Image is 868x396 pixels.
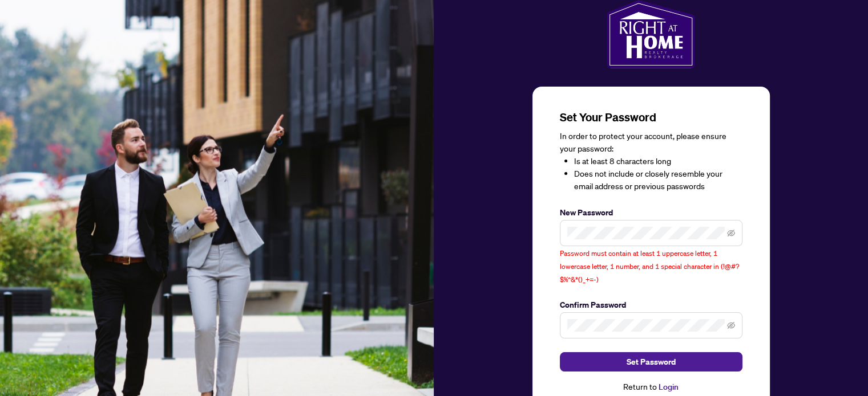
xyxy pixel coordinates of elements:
[560,130,742,193] div: In order to protect your account, please ensure your password:
[560,109,742,125] h3: Set Your Password
[727,321,735,329] span: eye-invisible
[574,168,742,193] li: Does not include or closely resemble your email address or previous passwords
[659,382,679,392] a: Login
[560,381,742,394] div: Return to
[560,206,742,219] label: New Password
[574,155,742,168] li: Is at least 8 characters long
[560,352,742,371] button: Set Password
[560,299,742,311] label: Confirm Password
[627,353,676,371] span: Set Password
[560,249,739,284] span: Password must contain at least 1 uppercase letter, 1 lowercase letter, 1 number, and 1 special ch...
[727,229,735,237] span: eye-invisible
